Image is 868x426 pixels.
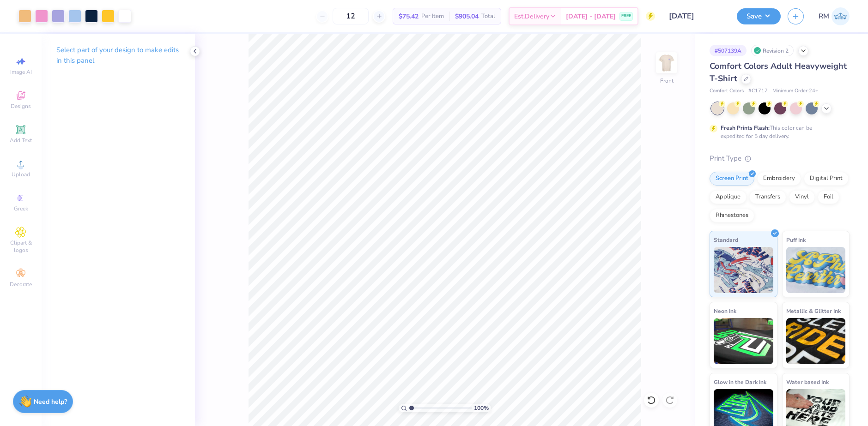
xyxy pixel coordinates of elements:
span: Glow in the Dark Ink [714,377,766,387]
div: Embroidery [757,172,801,186]
div: Rhinestones [710,209,754,222]
span: Upload [12,171,30,178]
div: Transfers [749,190,786,204]
div: Vinyl [789,190,815,204]
span: Add Text [10,137,32,144]
span: Decorate [10,281,32,288]
span: Comfort Colors [710,87,744,95]
img: Roberta Manuel [832,7,850,25]
img: Front [657,54,676,72]
span: Est. Delivery [514,12,549,21]
div: Revision 2 [751,45,794,56]
span: Image AI [10,68,32,76]
span: Designs [11,102,31,110]
div: Front [660,77,674,85]
span: Comfort Colors Adult Heavyweight T-Shirt [710,60,847,84]
span: $905.04 [455,12,479,21]
div: This color can be expedited for 5 day delivery. [721,124,834,140]
span: 100 % [474,404,489,412]
div: Print Type [710,153,850,164]
span: FREE [621,13,631,19]
span: $75.42 [399,12,419,21]
span: Puff Ink [786,235,806,245]
img: Metallic & Glitter Ink [786,318,846,364]
span: Per Item [421,12,444,21]
img: Puff Ink [786,247,846,293]
input: Untitled Design [662,7,730,25]
span: Neon Ink [714,306,736,316]
a: RM [819,7,850,25]
span: Total [481,12,495,21]
div: Foil [818,190,839,204]
img: Neon Ink [714,318,773,364]
span: Metallic & Glitter Ink [786,306,841,316]
strong: Need help? [34,397,67,406]
span: Standard [714,235,738,245]
button: Save [737,8,781,24]
div: Digital Print [804,172,849,186]
span: Water based Ink [786,377,829,387]
strong: Fresh Prints Flash: [721,124,770,132]
img: Standard [714,247,773,293]
span: Greek [14,205,28,212]
div: Screen Print [710,172,754,186]
span: [DATE] - [DATE] [566,12,616,21]
div: Applique [710,190,747,204]
span: # C1717 [748,87,768,95]
span: RM [819,11,829,22]
span: Clipart & logos [5,239,37,254]
span: Minimum Order: 24 + [772,87,819,95]
div: # 507139A [710,45,747,56]
p: Select part of your design to make edits in this panel [56,45,180,66]
input: – – [333,8,369,24]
